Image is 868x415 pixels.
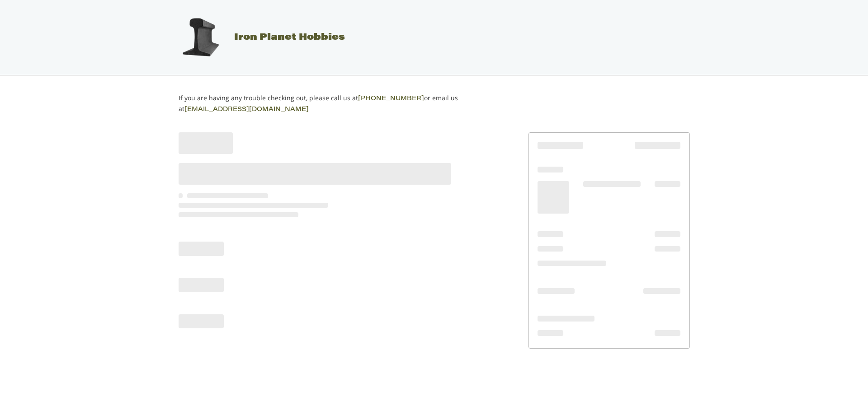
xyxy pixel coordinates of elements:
a: [EMAIL_ADDRESS][DOMAIN_NAME] [184,107,309,113]
img: Iron Planet Hobbies [178,15,223,60]
span: Iron Planet Hobbies [234,33,345,42]
p: If you are having any trouble checking out, please call us at or email us at [179,93,486,115]
a: Iron Planet Hobbies [169,33,345,42]
a: [PHONE_NUMBER] [358,96,424,102]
